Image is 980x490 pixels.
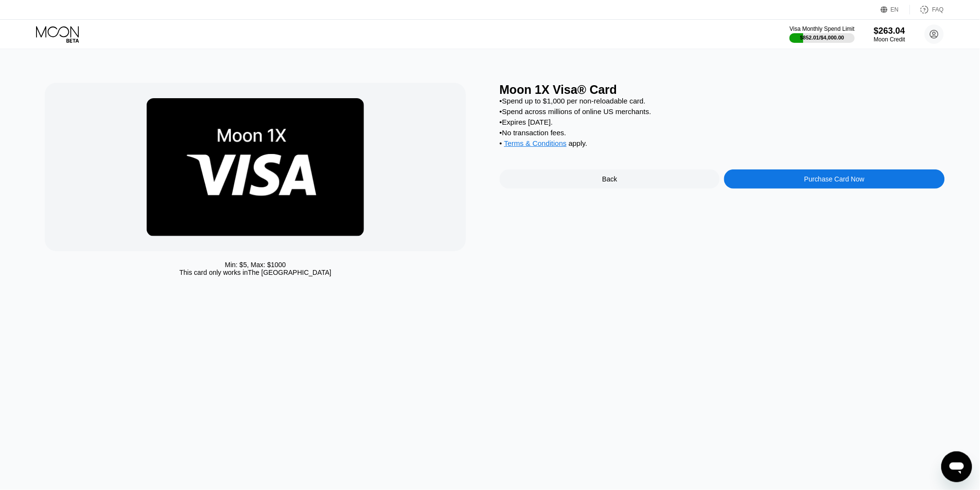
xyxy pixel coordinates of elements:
[500,118,945,126] div: • Expires [DATE].
[500,107,945,116] div: • Spend across millions of online US merchants.
[225,261,286,269] div: Min: $ 5 , Max: $ 1000
[500,169,720,189] div: Back
[724,169,944,189] div: Purchase Card Now
[500,83,945,97] div: Moon 1X Visa® Card
[790,26,854,32] div: Visa Monthly Spend Limit
[500,139,945,150] div: • apply .
[881,5,910,14] div: EN
[504,139,566,150] div: Terms & Conditions
[500,129,945,137] div: • No transaction fees.
[504,139,566,147] span: Terms & Conditions
[800,35,844,40] div: $852.01 / $4,000.00
[804,175,865,183] div: Purchase Card Now
[874,36,905,43] div: Moon Credit
[932,6,944,13] div: FAQ
[790,26,854,43] div: Visa Monthly Spend Limit$852.01/$4,000.00
[874,26,905,36] div: $263.04
[910,5,944,14] div: FAQ
[942,451,972,482] iframe: Button to launch messaging window
[500,97,945,105] div: • Spend up to $1,000 per non-reloadable card.
[874,26,905,43] div: $263.04Moon Credit
[603,175,617,183] div: Back
[891,6,899,13] div: EN
[179,269,331,276] div: This card only works in The [GEOGRAPHIC_DATA]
